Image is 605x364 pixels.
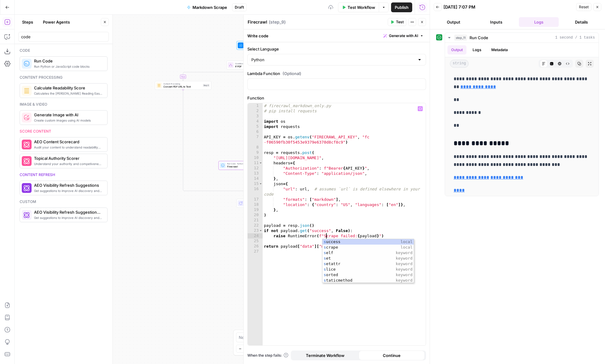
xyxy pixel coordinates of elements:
[248,228,263,233] div: 23
[348,4,375,10] span: Test Workflow
[251,57,415,63] input: Python
[34,85,102,91] span: Calculate Readability Score
[183,2,231,12] button: Markdown Scrape
[306,352,344,358] span: Terminate Workflow
[34,182,102,188] span: AEO Visibility Refresh Suggestions
[445,43,599,196] div: 1 second / 1 tasks
[248,145,263,150] div: 8
[259,228,262,233] span: Toggle code folding, rows 23 through 24
[21,34,106,40] input: Search steps
[34,91,102,96] span: Calculates the [PERSON_NAME] Reading Ease score to measure how easy a given text is to read
[34,188,102,193] span: Get suggestions to improve AI discovery and citation
[248,238,263,244] div: 25
[235,62,273,65] span: Condition
[20,75,108,80] div: Content processing
[20,48,108,53] div: Code
[561,17,601,27] button: Details
[34,112,102,118] span: Generate Image with AI
[248,181,263,186] div: 15
[192,4,227,10] span: Markdown Scrape
[292,351,359,360] button: Terminate Workflow
[34,161,102,166] span: Understand your authority and competiveness on a topic
[227,165,265,169] span: Firecrawl
[248,223,263,228] div: 22
[579,4,589,10] span: Reset
[20,199,108,205] div: Custom
[34,139,102,145] span: AEO Content Scorecard
[470,35,488,41] span: Run Code
[248,119,263,124] div: 4
[391,2,412,12] button: Publish
[20,172,108,178] div: Content refresh
[248,114,263,119] div: 3
[389,33,418,39] span: Generate with AI
[259,160,262,166] span: Toggle code folding, rows 11 through 14
[247,70,426,77] label: Lambda Function
[34,118,102,123] span: Create custom images using AI models
[18,17,37,27] button: Steps
[157,84,161,87] img: 62yuwf1kr9krw125ghy9mteuwaw4
[248,124,263,129] div: 5
[248,155,263,160] div: 10
[219,161,275,170] div: Run Code · PythonFirecrawlStep 9
[155,81,211,90] div: Content ProcessingConvert PDF URL to TextStep 5
[555,35,595,40] span: 1 second / 1 tasks
[248,212,263,218] div: 20
[248,244,263,249] div: 26
[183,90,255,193] g: Edge from step_5 to step_4-conditional-end
[247,46,426,52] label: Select Language
[248,249,263,254] div: 27
[395,4,409,10] span: Publish
[248,197,263,202] div: 17
[248,176,263,181] div: 14
[248,108,263,114] div: 2
[34,215,102,220] span: Get suggestions to improve AI discovery and citation
[183,69,255,81] g: Edge from step_4 to step_5
[445,33,599,43] button: 1 second / 1 tasks
[469,45,485,54] button: Logs
[20,102,108,107] div: Image & video
[248,160,263,166] div: 11
[269,19,286,25] span: ( step_9 )
[226,61,283,69] div: ConditionIf PDFStep 4
[248,233,263,238] div: 24
[248,19,267,25] textarea: Firecrawl
[519,17,559,27] button: Logs
[34,145,102,150] span: Audit your content to understand readability for LLMs
[244,29,430,42] div: Write code
[576,3,592,11] button: Reset
[248,171,263,176] div: 13
[476,17,516,27] button: Inputs
[24,88,30,94] img: 1kct23o5qeycsvkdfk46j9qcunat
[34,64,102,69] span: Run Python or JavaScript code blocks
[235,5,244,10] span: Draft
[235,65,273,68] span: If PDF
[434,17,474,27] button: Output
[383,352,401,358] span: Continue
[34,209,102,215] span: AEO Visibility Refresh Suggestions - Fork
[447,45,466,54] button: Output
[248,166,263,171] div: 12
[388,18,406,26] button: Test
[248,186,263,197] div: 16
[396,19,404,25] span: Test
[248,150,263,155] div: 9
[248,103,263,108] div: 1
[248,129,263,134] div: 6
[248,218,263,223] div: 21
[248,134,263,145] div: 7
[226,41,283,50] div: WorkflowSet InputsInputs
[450,60,469,68] span: string
[259,181,262,186] span: Toggle code folding, rows 15 through 19
[163,82,201,85] span: Content Processing
[163,85,201,88] span: Convert PDF URL to Text
[226,199,283,208] div: EndOutput
[338,2,379,12] button: Test Workflow
[454,35,467,41] span: step_11
[248,202,263,207] div: 18
[20,129,108,134] div: Score content
[247,353,288,358] a: When the step fails:
[488,45,512,54] button: Metadata
[247,95,426,101] label: Function
[39,17,74,27] button: Power Agents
